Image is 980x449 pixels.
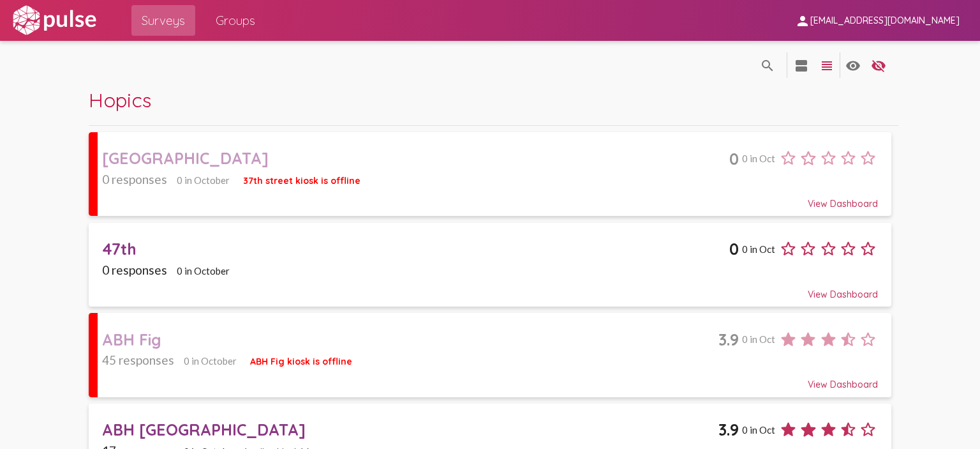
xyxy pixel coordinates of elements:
[102,186,879,209] div: View Dashboard
[742,153,775,164] span: 0 in Oct
[785,8,970,32] button: [EMAIL_ADDRESS][DOMAIN_NAME]
[102,330,718,349] div: ABH Fig
[866,52,891,78] button: language
[789,52,814,78] button: language
[102,353,174,367] span: 45 responses
[102,172,167,186] span: 0 responses
[760,58,775,73] mat-icon: language
[729,149,739,169] span: 0
[102,367,879,390] div: View Dashboard
[177,174,230,186] span: 0 in October
[177,265,230,277] span: 0 in October
[742,243,775,255] span: 0 in Oct
[729,239,739,259] span: 0
[795,13,810,29] mat-icon: person
[845,58,861,73] mat-icon: language
[131,5,195,36] a: Surveys
[102,239,729,259] div: 47th
[250,356,352,367] span: ABH Fig kiosk is offline
[814,52,840,78] button: language
[794,58,809,73] mat-icon: language
[755,52,780,78] button: language
[89,313,891,397] a: ABH Fig3.90 in Oct45 responses0 in OctoberABH Fig kiosk is offlineView Dashboard
[205,5,265,36] a: Groups
[102,277,879,300] div: View Dashboard
[819,58,835,73] mat-icon: language
[216,9,255,32] span: Groups
[89,88,151,112] span: Hopics
[142,9,185,32] span: Surveys
[810,15,960,27] span: [EMAIL_ADDRESS][DOMAIN_NAME]
[742,424,775,436] span: 0 in Oct
[718,420,739,439] span: 3.9
[184,355,237,367] span: 0 in October
[718,330,739,349] span: 3.9
[89,223,891,307] a: 47th00 in Oct0 responses0 in OctoberView Dashboard
[840,52,866,78] button: language
[742,333,775,345] span: 0 in Oct
[102,263,167,277] span: 0 responses
[89,132,891,216] a: [GEOGRAPHIC_DATA]00 in Oct0 responses0 in October37th street kiosk is offlineView Dashboard
[871,58,886,73] mat-icon: language
[102,420,718,439] div: ABH [GEOGRAPHIC_DATA]
[243,175,360,186] span: 37th street kiosk is offline
[102,148,729,168] div: [GEOGRAPHIC_DATA]
[10,4,98,36] img: white-logo.svg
